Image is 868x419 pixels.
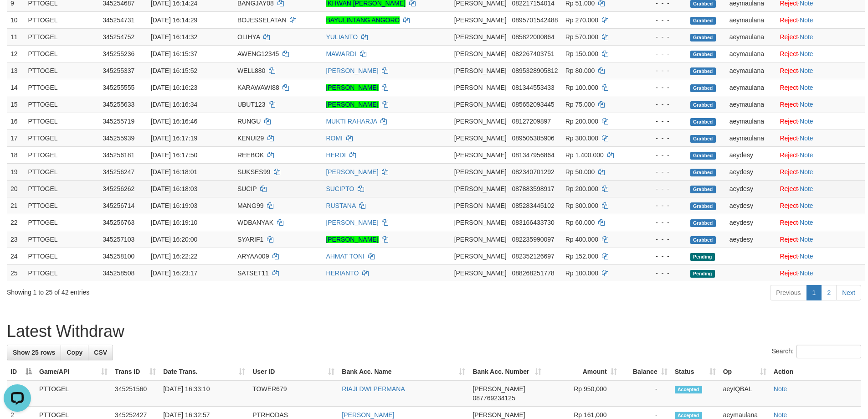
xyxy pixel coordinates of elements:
a: Note [800,33,813,41]
a: [PERSON_NAME] [326,168,378,176]
th: Balance: activate to sort column ascending [621,363,671,380]
span: KARAWAWI88 [237,84,279,91]
a: Note [800,168,813,176]
span: 345258100 [103,253,134,260]
td: 24 [7,248,25,264]
span: Rp 270.000 [565,16,598,24]
span: Rp 570.000 [565,33,598,41]
button: Open LiveChat chat widget [4,4,31,31]
div: - - - [640,218,683,227]
span: 345258508 [103,269,134,277]
td: PTTOGEL [25,163,99,180]
span: [DATE] 16:20:00 [151,236,197,243]
a: Copy [61,345,88,360]
td: · [776,197,865,214]
span: Copy 085822000864 to clipboard [512,33,554,41]
div: - - - [640,269,683,278]
span: [DATE] 16:18:03 [151,185,197,192]
a: Reject [780,168,798,176]
span: Rp 400.000 [565,236,598,243]
td: 11 [7,28,25,45]
a: Reject [780,202,798,209]
span: Rp 150.000 [565,50,598,57]
span: [PERSON_NAME] [454,67,507,74]
td: aeymaulana [726,62,776,79]
span: Rp 200.000 [565,185,598,192]
td: PTTOGEL [25,113,99,129]
th: Amount: activate to sort column ascending [545,363,621,380]
td: PTTOGEL [25,146,99,163]
a: Note [800,151,813,159]
span: [PERSON_NAME] [454,219,507,226]
td: PTTOGEL [25,248,99,264]
a: RUSTANA [326,202,355,209]
td: 22 [7,214,25,231]
td: PTTOGEL [25,28,99,45]
span: 345255555 [103,84,134,91]
td: PTTOGEL [25,197,99,214]
td: · [776,45,865,62]
span: [PERSON_NAME] [454,236,507,243]
td: 18 [7,146,25,163]
span: Copy 088268251778 to clipboard [512,269,554,277]
th: Game/API: activate to sort column ascending [36,363,111,380]
a: Reject [780,67,798,74]
span: KENUI29 [237,134,264,142]
td: · [776,28,865,45]
td: [DATE] 16:33:10 [159,380,249,407]
div: Showing 1 to 25 of 42 entries [7,284,355,297]
a: Note [800,236,813,243]
span: [DATE] 16:15:52 [151,67,197,74]
span: Rp 300.000 [565,134,598,142]
span: Pending [690,253,715,261]
a: YULIANTO [326,33,358,41]
td: aeymaulana [726,113,776,129]
td: · [776,163,865,180]
a: Reject [780,219,798,226]
td: 19 [7,163,25,180]
span: [DATE] 16:14:29 [151,16,197,24]
th: Action [770,363,861,380]
td: 21 [7,197,25,214]
td: aeydesy [726,163,776,180]
span: [PERSON_NAME] [454,269,507,277]
h1: Latest Withdraw [7,322,861,341]
div: - - - [640,117,683,126]
a: Reject [780,151,798,159]
a: Note [800,134,813,142]
td: PTTOGEL [25,129,99,146]
span: [PERSON_NAME] [454,118,507,125]
span: SUKSES99 [237,168,270,176]
span: Copy 081344553433 to clipboard [512,84,554,91]
td: 16 [7,113,25,129]
td: · [776,129,865,146]
div: - - - [640,184,683,193]
span: [DATE] 16:16:46 [151,118,197,125]
td: · [776,231,865,248]
td: PTTOGEL [25,11,99,28]
td: PTTOGEL [25,180,99,197]
a: Previous [770,285,806,300]
a: CSV [88,345,113,360]
td: PTTOGEL [36,380,111,407]
td: aeydesy [726,231,776,248]
span: WELL880 [237,67,265,74]
div: - - - [640,16,683,25]
a: Note [774,411,787,419]
td: aeymaulana [726,96,776,113]
a: Reject [780,269,798,277]
span: Grabbed [690,135,716,143]
span: 345256181 [103,151,134,159]
td: · [776,96,865,113]
a: [PERSON_NAME] [326,236,378,243]
a: Note [800,16,813,24]
td: 23 [7,231,25,248]
span: 345255633 [103,101,134,108]
span: SYARIF1 [237,236,263,243]
a: Reject [780,33,798,41]
span: 345254731 [103,16,134,24]
span: Rp 300.000 [565,202,598,209]
span: Grabbed [690,186,716,193]
a: Next [836,285,861,300]
a: Note [800,253,813,260]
